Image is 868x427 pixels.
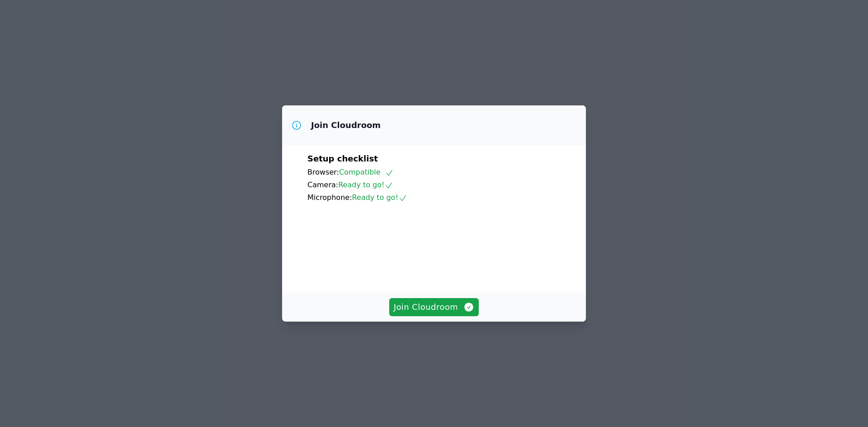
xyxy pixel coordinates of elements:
[307,193,352,202] span: Microphone:
[307,154,378,163] span: Setup checklist
[307,168,339,176] span: Browser:
[311,120,381,131] h3: Join Cloudroom
[352,193,407,202] span: Ready to go!
[307,180,338,189] span: Camera:
[339,168,394,176] span: Compatible
[389,298,479,316] button: Join Cloudroom
[394,301,475,313] span: Join Cloudroom
[338,180,393,189] span: Ready to go!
